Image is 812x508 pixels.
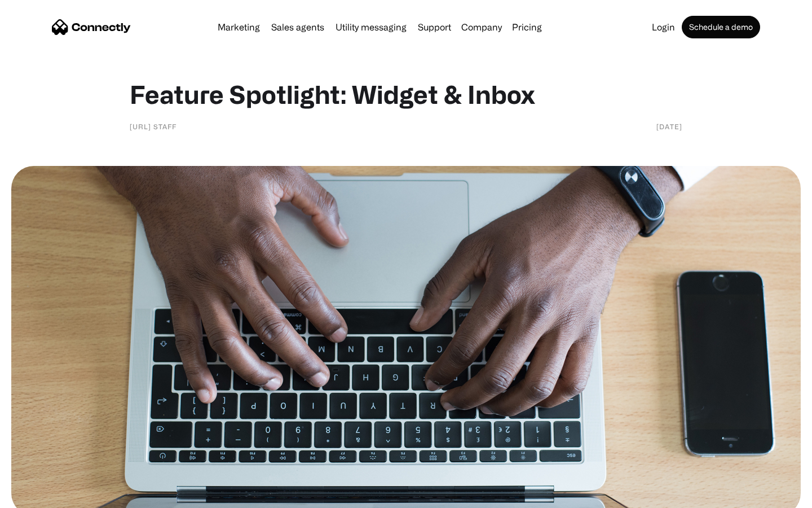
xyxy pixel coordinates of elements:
a: Marketing [213,23,264,32]
a: Sales agents [267,23,329,32]
ul: Language list [23,488,68,504]
div: [DATE] [656,121,682,132]
a: Schedule a demo [682,16,760,38]
a: Utility messaging [331,23,411,32]
div: Company [461,19,502,35]
aside: Language selected: English [11,488,68,504]
a: Login [647,23,679,32]
a: Support [413,23,456,32]
div: [URL] staff [130,121,176,132]
h1: Feature Spotlight: Widget & Inbox [130,79,682,110]
a: Pricing [507,23,546,32]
